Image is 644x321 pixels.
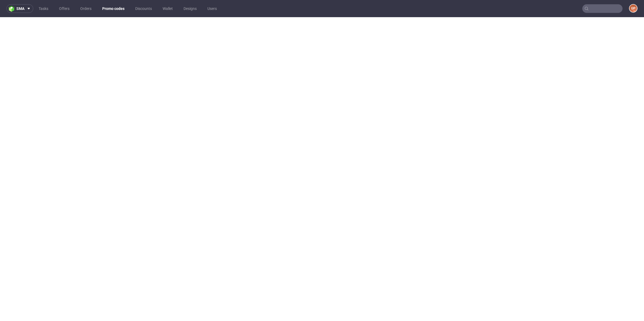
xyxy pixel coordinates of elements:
a: Wallet [159,4,176,13]
button: sma [6,4,33,13]
a: Users [204,4,220,13]
a: Orders [77,4,95,13]
a: Tasks [35,4,52,13]
a: Discounts [132,4,155,13]
a: Designs [180,4,200,13]
span: sma [16,7,24,10]
a: Offers [56,4,73,13]
img: logo [9,6,16,12]
figcaption: GP [630,5,637,12]
a: Promo codes [99,4,128,13]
